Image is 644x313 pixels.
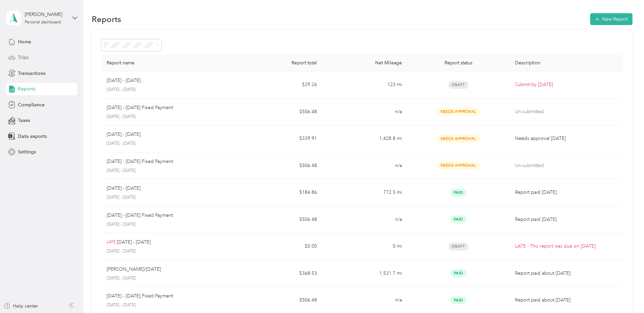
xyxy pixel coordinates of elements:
td: $184.86 [237,179,322,206]
span: Paid [450,189,467,196]
p: Report paid [DATE] [515,216,618,223]
p: Un-submitted [515,162,618,169]
span: Reports [18,85,35,92]
p: [DATE] - [DATE] [107,168,232,174]
p: LATE - This report was due on [DATE] [515,243,618,250]
td: 0 mi [322,233,407,260]
button: Help center [4,302,38,310]
span: Draft [448,81,469,89]
span: Paid [450,215,467,223]
th: Report total [237,55,322,71]
p: [DATE] - [DATE] [107,87,232,93]
td: $339.91 [237,125,322,152]
div: Report status [413,60,504,66]
td: 772.5 mi [322,179,407,206]
div: Personal dashboard [25,20,61,24]
p: [DATE] - [DATE] [107,185,141,192]
p: Report paid about [DATE] [515,296,618,304]
h1: Reports [92,16,121,23]
button: New Report [590,13,632,25]
p: LATE [107,239,116,245]
p: [DATE] - [DATE] Fixed Payment [107,158,173,165]
td: $0.00 [237,233,322,260]
th: Report name [101,55,237,71]
span: Draft [448,243,469,250]
span: Paid [450,296,467,304]
p: [PERSON_NAME]/[DATE] [107,266,161,273]
p: Submit by [DATE] [515,81,618,88]
p: [DATE] - [DATE] [107,77,141,84]
span: Compliance [18,101,45,108]
p: [DATE] - [DATE] Fixed Payment [107,212,173,219]
p: [DATE] - [DATE] [107,248,232,254]
td: n/a [322,152,407,180]
span: Paid [450,269,467,277]
th: Description [510,55,623,71]
p: [DATE] - [DATE] Fixed Payment [107,104,173,111]
span: Trips [18,54,28,61]
td: 1,428.8 mi [322,125,407,152]
p: Un-submitted [515,108,618,116]
p: Needs approval [DATE] [515,135,618,142]
td: $506.48 [237,152,322,180]
td: $29.26 [237,71,322,99]
span: Needs Approval [437,162,480,169]
td: 1,531.7 mi [322,260,407,287]
p: [DATE] - [DATE] [107,194,232,201]
span: Taxes [18,117,30,124]
p: [DATE] - [DATE] [107,302,232,308]
td: $368.53 [237,260,322,287]
p: [DATE] - [DATE] [107,131,141,138]
p: [DATE] - [DATE] [107,114,232,120]
p: [DATE] - [DATE] [107,141,232,147]
p: Report paid about [DATE] [515,270,618,277]
td: $506.48 [237,206,322,233]
p: [DATE] - [DATE] [117,238,151,246]
div: [PERSON_NAME] [25,11,67,18]
span: Needs Approval [437,108,480,116]
td: $506.48 [237,99,322,126]
td: n/a [322,206,407,233]
span: Needs Approval [437,135,480,143]
p: [DATE] - [DATE] Fixed Payment [107,292,173,300]
span: Settings [18,148,36,155]
td: n/a [322,99,407,126]
td: 123 mi [322,71,407,99]
iframe: Everlance-gr Chat Button Frame [606,275,644,313]
span: Data exports [18,133,47,140]
p: [DATE] - [DATE] [107,222,232,228]
p: [DATE] - [DATE] [107,275,232,281]
span: Home [18,38,31,45]
span: Transactions [18,70,45,77]
th: Net Mileage [322,55,407,71]
p: Report paid [DATE] [515,189,618,196]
